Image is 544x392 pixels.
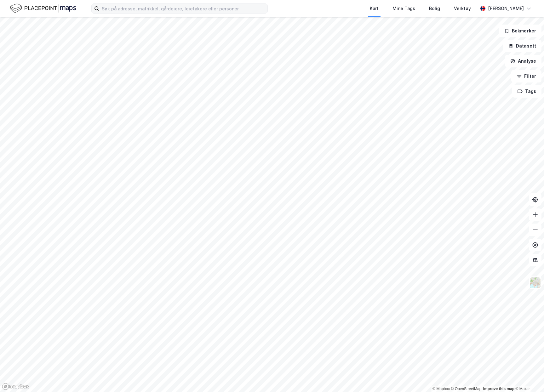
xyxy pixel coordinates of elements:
button: Filter [511,70,541,82]
button: Datasett [503,40,541,52]
div: Verktøy [454,5,471,12]
div: Bolig [429,5,440,12]
a: Mapbox homepage [2,383,30,390]
button: Bokmerker [499,25,541,37]
iframe: Chat Widget [513,362,544,392]
img: Z [529,277,541,289]
img: logo.f888ab2527a4732fd821a326f86c7f29.svg [10,3,76,14]
button: Analyse [505,55,541,67]
div: [PERSON_NAME] [488,5,524,12]
div: Kart [370,5,379,12]
div: Mine Tags [392,5,415,12]
a: OpenStreetMap [451,387,482,391]
a: Mapbox [432,387,450,391]
button: Tags [512,85,541,98]
input: Søk på adresse, matrikkel, gårdeiere, leietakere eller personer [99,4,267,13]
a: Improve this map [483,387,514,391]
